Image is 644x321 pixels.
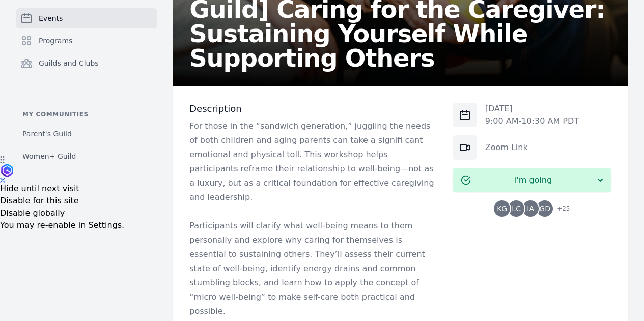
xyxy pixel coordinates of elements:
span: IA [527,205,534,212]
span: Guilds and Clubs [39,58,99,68]
nav: Sidebar [16,8,157,165]
a: Guilds and Clubs [16,53,157,73]
p: My communities [16,110,157,119]
p: Participants will clarify what well-being means to them personally and explore why caring for the... [189,219,436,318]
p: For those in the “sandwich generation,” juggling the needs of both children and aging parents can... [189,119,436,205]
h3: Description [189,103,436,115]
span: Women+ Guild [22,151,76,161]
span: I'm going [471,174,595,186]
a: Zoom Link [485,142,528,152]
span: GD [539,205,550,212]
span: KG [497,205,507,212]
span: Events [39,13,63,23]
a: Parent's Guild [16,125,157,143]
a: Events [16,8,157,28]
p: [DATE] [485,103,579,115]
button: I'm going [453,168,611,192]
a: Programs [16,31,157,51]
span: Programs [39,36,72,46]
span: LC [512,205,521,212]
p: 9:00 AM - 10:30 AM PDT [485,115,579,127]
a: Women+ Guild [16,147,157,165]
span: + 25 [551,202,570,217]
span: Parent's Guild [22,129,72,139]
